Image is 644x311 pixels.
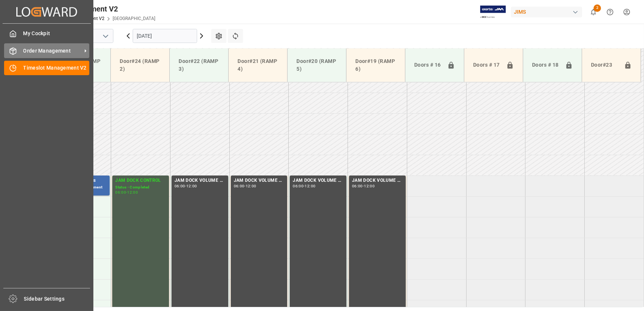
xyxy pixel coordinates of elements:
[363,184,364,188] div: -
[470,58,503,72] div: Doors # 17
[529,58,562,72] div: Doors # 18
[511,5,585,19] button: JIMS
[511,7,582,17] div: JIMS
[246,184,256,188] div: 12:00
[133,29,197,43] input: DD.MM.YYYY
[126,191,127,194] div: -
[234,177,285,184] div: JAM DOCK VOLUME CONTROL
[411,58,444,72] div: Doors # 16
[588,58,621,72] div: Door#23
[115,184,166,191] div: Status - Completed
[480,6,506,19] img: Exertis%20JAM%20-%20Email%20Logo.jpg_1722504956.jpg
[364,184,375,188] div: 12:00
[117,54,163,76] div: Door#24 (RAMP 2)
[244,184,245,188] div: -
[32,3,155,14] div: Timeslot Management V2
[4,26,89,41] a: My Cockpit
[175,177,225,184] div: JAM DOCK VOLUME CONTROL
[293,177,343,184] div: JAM DOCK VOLUME CONTROL
[235,54,281,76] div: Door#21 (RAMP 4)
[585,4,602,20] button: show 2 new notifications
[594,4,601,12] span: 2
[293,184,303,188] div: 06:00
[23,47,82,55] span: Order Management
[185,184,186,188] div: -
[175,184,185,188] div: 06:00
[234,184,245,188] div: 06:00
[305,184,316,188] div: 12:00
[352,184,363,188] div: 06:00
[115,177,166,184] div: JAM DOCK CONTROL
[352,54,399,76] div: Door#19 (RAMP 6)
[4,61,89,75] a: Timeslot Management V2
[352,177,403,184] div: JAM DOCK VOLUME CONTROL
[293,54,340,76] div: Door#20 (RAMP 5)
[100,30,111,42] button: open menu
[23,64,90,72] span: Timeslot Management V2
[303,184,305,188] div: -
[176,54,222,76] div: Door#22 (RAMP 3)
[127,191,138,194] div: 12:00
[115,191,126,194] div: 06:00
[186,184,197,188] div: 12:00
[602,4,618,20] button: Help Center
[24,295,90,303] span: Sidebar Settings
[23,30,90,37] span: My Cockpit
